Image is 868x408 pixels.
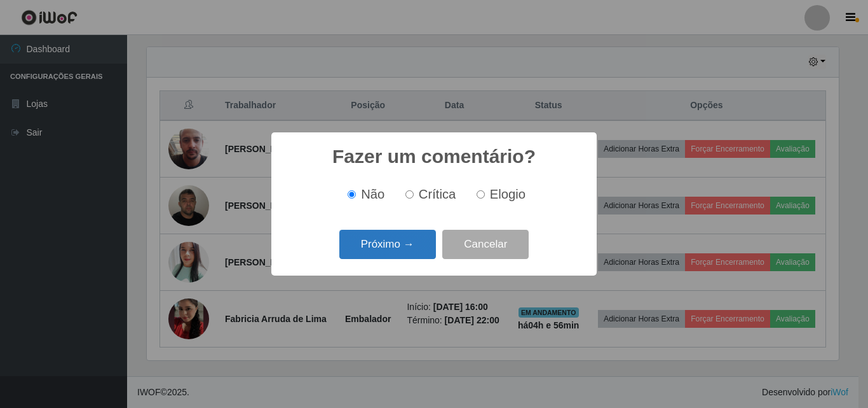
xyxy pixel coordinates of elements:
span: Crítica [419,187,456,201]
input: Crítica [405,190,414,199]
span: Elogio [490,187,526,201]
button: Próximo → [339,230,436,260]
input: Elogio [477,190,485,199]
h2: Fazer um comentário? [332,145,536,168]
input: Não [348,190,356,199]
button: Cancelar [442,230,529,260]
span: Não [361,187,384,201]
